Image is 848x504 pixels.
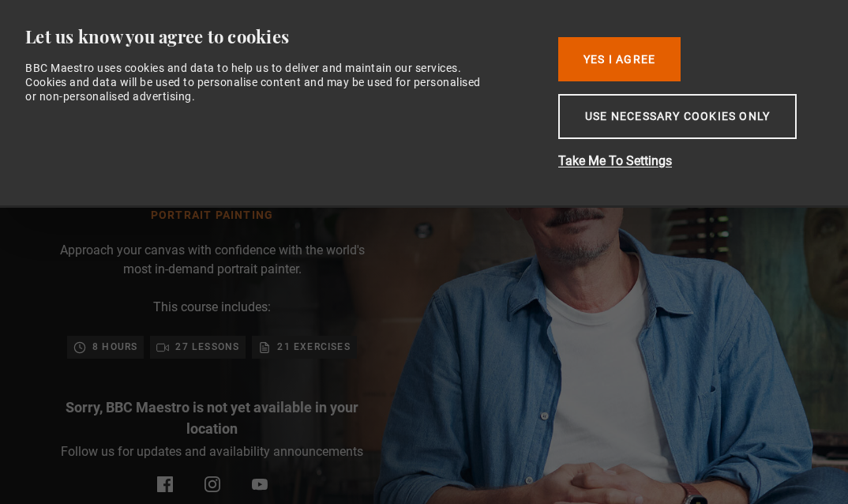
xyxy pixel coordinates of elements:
[25,61,483,104] div: BBC Maestro uses cookies and data to help us to deliver and maintain our services. Cookies and da...
[558,37,681,81] button: Yes I Agree
[71,209,353,222] h1: Portrait Painting
[277,339,350,355] p: 21 exercises
[54,241,370,279] p: Approach your canvas with confidence with the world's most in-demand portrait painter.
[51,397,373,439] p: Sorry, BBC Maestro is not yet available in your location
[25,25,534,48] div: Let us know you agree to cookies
[558,94,797,139] button: Use necessary cookies only
[92,339,137,355] p: 8 hours
[558,152,811,171] button: Take Me To Settings
[153,298,271,317] p: This course includes:
[175,339,239,355] p: 27 lessons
